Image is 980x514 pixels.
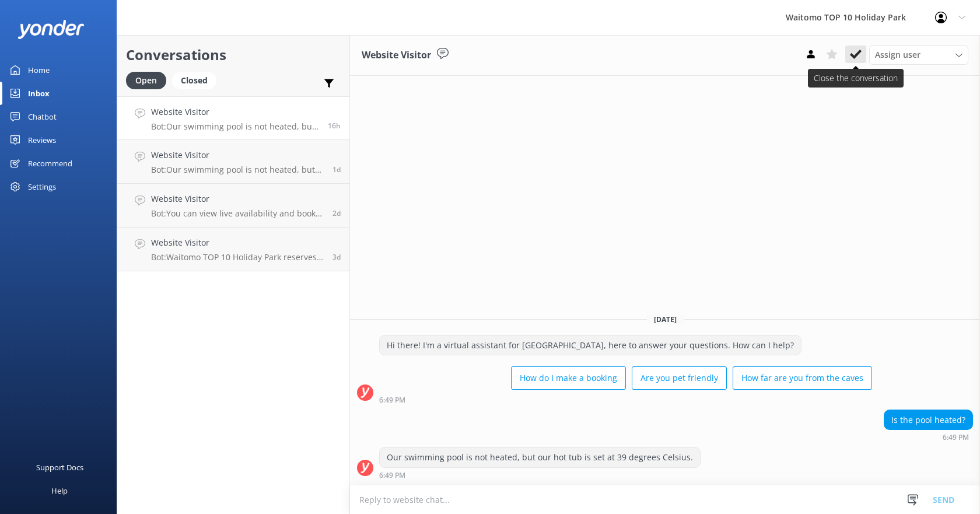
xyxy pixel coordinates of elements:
[511,366,626,390] button: How do I make a booking
[126,44,341,66] h2: Conversations
[117,184,349,228] a: Website VisitorBot:You can view live availability and book your stay online at [URL][DOMAIN_NAME].2d
[28,175,56,198] div: Settings
[151,208,324,219] p: Bot: You can view live availability and book your stay online at [URL][DOMAIN_NAME].
[379,397,405,404] strong: 6:49 PM
[172,72,216,89] div: Closed
[28,58,50,82] div: Home
[332,252,341,262] span: Aug 30 2025 11:07am (UTC +12:00) Pacific/Auckland
[332,208,341,218] span: Aug 31 2025 09:27am (UTC +12:00) Pacific/Auckland
[36,456,83,479] div: Support Docs
[733,366,872,390] button: How far are you from the caves
[126,72,166,89] div: Open
[151,106,319,118] h4: Website Visitor
[632,366,727,390] button: Are you pet friendly
[117,140,349,184] a: Website VisitorBot:Our swimming pool is not heated, but our hot tub is set at 39 degrees Celsius.1d
[117,228,349,271] a: Website VisitorBot:Waitomo TOP 10 Holiday Park reserves the right to charge 100% of the balance f...
[875,48,921,61] span: Assign user
[647,314,684,324] span: [DATE]
[28,128,56,152] div: Reviews
[379,471,701,479] div: Sep 01 2025 06:49pm (UTC +12:00) Pacific/Auckland
[117,96,349,140] a: Website VisitorBot:Our swimming pool is not heated, but our hot tub is set at 39 degrees Celsius.16h
[151,165,324,175] p: Bot: Our swimming pool is not heated, but our hot tub is set at 39 degrees Celsius.
[380,447,700,467] div: Our swimming pool is not heated, but our hot tub is set at 39 degrees Celsius.
[51,479,68,502] div: Help
[172,74,222,86] a: Closed
[884,410,972,430] div: Is the pool heated?
[151,252,324,263] p: Bot: Waitomo TOP 10 Holiday Park reserves the right to charge 100% of the balance for all accommo...
[379,396,872,404] div: Sep 01 2025 06:49pm (UTC +12:00) Pacific/Auckland
[379,472,405,479] strong: 6:49 PM
[17,20,85,39] img: yonder-white-logo.png
[151,121,319,132] p: Bot: Our swimming pool is not heated, but our hot tub is set at 39 degrees Celsius.
[380,335,801,355] div: Hi there! I'm a virtual assistant for [GEOGRAPHIC_DATA], here to answer your questions. How can I...
[126,74,172,86] a: Open
[28,152,72,175] div: Recommend
[151,236,324,249] h4: Website Visitor
[943,434,969,441] strong: 6:49 PM
[151,149,324,162] h4: Website Visitor
[28,105,57,128] div: Chatbot
[28,82,50,105] div: Inbox
[151,193,324,205] h4: Website Visitor
[869,46,968,64] div: Assign User
[884,433,973,441] div: Sep 01 2025 06:49pm (UTC +12:00) Pacific/Auckland
[362,48,431,63] h3: Website Visitor
[328,121,341,131] span: Sep 01 2025 06:49pm (UTC +12:00) Pacific/Auckland
[332,165,341,174] span: Sep 01 2025 10:51am (UTC +12:00) Pacific/Auckland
